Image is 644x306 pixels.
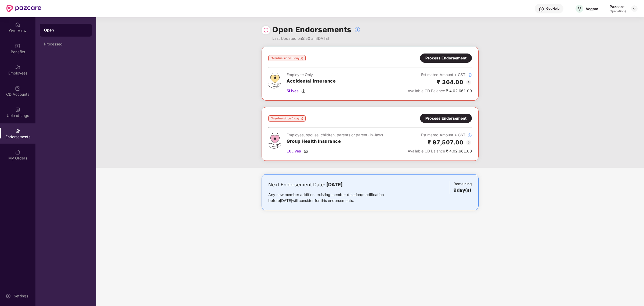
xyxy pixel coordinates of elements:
[425,55,466,61] div: Process Endorsement
[272,24,352,35] h1: Open Endorsements
[287,78,336,85] h3: Accidental Insurance
[263,27,269,33] img: svg+xml;base64,PHN2ZyBpZD0iUmVsb2FkLTMyeDMyIiB4bWxucz0iaHR0cDovL3d3dy53My5vcmcvMjAwMC9zdmciIHdpZH...
[454,187,472,194] h3: 9 day(s)
[6,5,41,12] img: New Pazcare Logo
[12,293,30,299] div: Settings
[287,88,299,94] span: 5 Lives
[408,148,472,154] div: ₹ 4,02,661.00
[354,26,361,33] img: svg+xml;base64,PHN2ZyBpZD0iSW5mb18tXzMyeDMyIiBkYXRhLW5hbWU9IkluZm8gLSAzMngzMiIgeG1sbnM9Imh0dHA6Ly...
[15,128,20,134] img: svg+xml;base64,PHN2ZyBpZD0iRW5kb3JzZW1lbnRzIiB4bWxucz0iaHR0cDovL3d3dy53My5vcmcvMjAwMC9zdmciIHdpZH...
[272,35,361,41] div: Last Updated on 5:50 am[DATE]
[15,43,20,49] img: svg+xml;base64,PHN2ZyBpZD0iQmVuZWZpdHMiIHhtbG5zPSJodHRwOi8vd3d3LnczLm9yZy8yMDAwL3N2ZyIgd2lkdGg9Ij...
[15,22,20,27] img: svg+xml;base64,PHN2ZyBpZD0iSG9tZSIgeG1sbnM9Imh0dHA6Ly93d3cudzMub3JnLzIwMDAvc3ZnIiB3aWR0aD0iMjAiIG...
[6,293,11,299] img: svg+xml;base64,PHN2ZyBpZD0iU2V0dGluZy0yMHgyMCIgeG1sbnM9Imh0dHA6Ly93d3cudzMub3JnLzIwMDAvc3ZnIiB3aW...
[301,89,306,93] img: svg+xml;base64,PHN2ZyBpZD0iRG93bmxvYWQtMzJ4MzIiIHhtbG5zPSJodHRwOi8vd3d3LnczLm9yZy8yMDAwL3N2ZyIgd2...
[268,55,306,61] div: Overdue since 5 day(s)
[408,132,472,138] div: Estimated Amount + GST
[586,6,598,11] div: Vegam
[326,182,343,187] b: [DATE]
[450,181,472,194] div: Remaining
[632,6,636,11] img: svg+xml;base64,PHN2ZyBpZD0iRHJvcGRvd24tMzJ4MzIiIHhtbG5zPSJodHRwOi8vd3d3LnczLm9yZy8yMDAwL3N2ZyIgd2...
[15,65,20,70] img: svg+xml;base64,PHN2ZyBpZD0iRW1wbG95ZWVzIiB4bWxucz0iaHR0cDovL3d3dy53My5vcmcvMjAwMC9zdmciIHdpZHRoPS...
[465,79,472,86] img: svg+xml;base64,PHN2ZyBpZD0iQmFjay0yMHgyMCIgeG1sbnM9Imh0dHA6Ly93d3cudzMub3JnLzIwMDAvc3ZnIiB3aWR0aD...
[268,132,281,149] img: svg+xml;base64,PHN2ZyB4bWxucz0iaHR0cDovL3d3dy53My5vcmcvMjAwMC9zdmciIHdpZHRoPSI0Ny43MTQiIGhlaWdodD...
[408,72,472,78] div: Estimated Amount + GST
[539,6,544,12] img: svg+xml;base64,PHN2ZyBpZD0iSGVscC0zMngzMiIgeG1sbnM9Imh0dHA6Ly93d3cudzMub3JnLzIwMDAvc3ZnIiB3aWR0aD...
[287,132,383,138] div: Employee, spouse, children, parents or parent-in-laws
[428,138,464,147] h2: ₹ 97,507.00
[468,73,472,77] img: svg+xml;base64,PHN2ZyBpZD0iSW5mb18tXzMyeDMyIiBkYXRhLW5hbWU9IkluZm8gLSAzMngzMiIgeG1sbnM9Imh0dHA6Ly...
[465,139,472,146] img: svg+xml;base64,PHN2ZyBpZD0iQmFjay0yMHgyMCIgeG1sbnM9Imh0dHA6Ly93d3cudzMub3JnLzIwMDAvc3ZnIiB3aWR0aD...
[408,88,472,94] div: ₹ 4,02,661.00
[304,149,308,153] img: svg+xml;base64,PHN2ZyBpZD0iRG93bmxvYWQtMzJ4MzIiIHhtbG5zPSJodHRwOi8vd3d3LnczLm9yZy8yMDAwL3N2ZyIgd2...
[287,72,336,78] div: Employee Only
[268,72,281,88] img: svg+xml;base64,PHN2ZyB4bWxucz0iaHR0cDovL3d3dy53My5vcmcvMjAwMC9zdmciIHdpZHRoPSI0OS4zMjEiIGhlaWdodD...
[268,181,401,188] div: Next Endorsement Date:
[15,86,20,91] img: svg+xml;base64,PHN2ZyBpZD0iQ0RfQWNjb3VudHMiIGRhdGEtbmFtZT0iQ0QgQWNjb3VudHMiIHhtbG5zPSJodHRwOi8vd3...
[268,192,401,204] div: Any new member addition, existing member deletion/modification before [DATE] will consider for th...
[15,107,20,112] img: svg+xml;base64,PHN2ZyBpZD0iVXBsb2FkX0xvZ3MiIGRhdGEtbmFtZT0iVXBsb2FkIExvZ3MiIHhtbG5zPSJodHRwOi8vd3...
[408,149,445,153] span: Available CD Balance
[408,88,445,93] span: Available CD Balance
[44,27,88,33] div: Open
[268,115,306,122] div: Overdue since 5 day(s)
[437,78,463,87] h2: ₹ 364.00
[287,148,301,154] span: 16 Lives
[610,9,626,13] div: Operations
[44,42,88,46] div: Processed
[15,150,20,155] img: svg+xml;base64,PHN2ZyBpZD0iTXlfT3JkZXJzIiBkYXRhLW5hbWU9Ik15IE9yZGVycyIgeG1sbnM9Imh0dHA6Ly93d3cudz...
[610,4,626,9] div: Pazcare
[287,138,383,145] h3: Group Health Insurance
[425,115,466,121] div: Process Endorsement
[546,6,559,11] div: Get Help
[468,133,472,137] img: svg+xml;base64,PHN2ZyBpZD0iSW5mb18tXzMyeDMyIiBkYXRhLW5hbWU9IkluZm8gLSAzMngzMiIgeG1sbnM9Imh0dHA6Ly...
[578,5,581,12] span: V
